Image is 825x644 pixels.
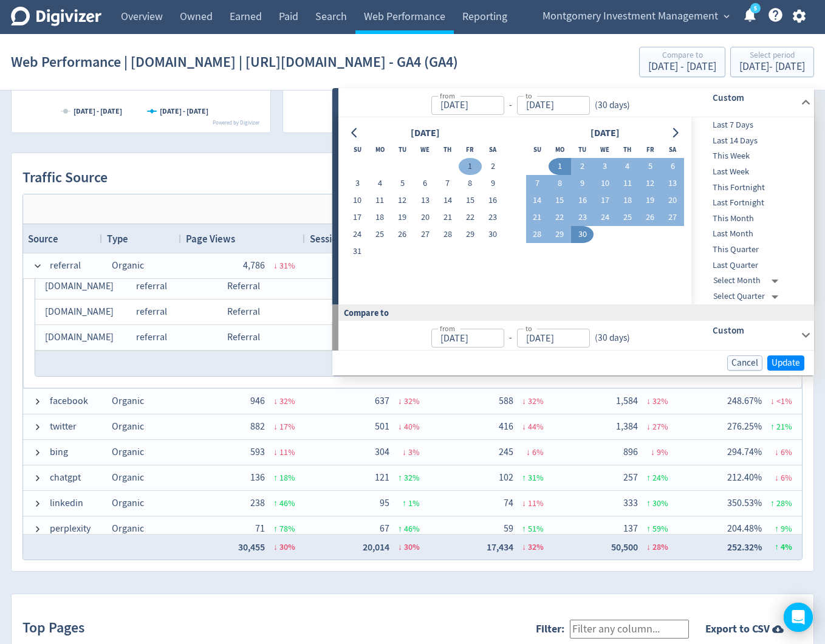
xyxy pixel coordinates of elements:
button: Go to next month [666,125,684,142]
span: ↑ [273,498,278,509]
span: ↑ [398,472,402,483]
span: 204.48% [727,522,762,535]
span: 252.32% [727,541,762,553]
span: 276.25% [727,420,762,433]
th: Tuesday [571,141,594,158]
span: 17 % [279,421,295,432]
text: [DATE] - [DATE] [160,106,208,116]
div: [DATE] [407,125,443,142]
span: This Fortnight [691,181,812,194]
span: Montgomery Investment Management [543,7,718,26]
button: 7 [436,175,459,192]
span: 501 [375,420,389,433]
span: This Quarter [691,243,812,256]
th: Saturday [482,141,504,158]
label: to [525,91,532,101]
span: 30 % [279,541,295,553]
span: 44 % [528,421,544,432]
span: 28 % [652,541,668,553]
span: 95 [380,497,389,509]
span: 257 [623,471,638,484]
div: This Fortnight [691,180,812,196]
button: 3 [594,158,616,175]
span: 28 % [776,498,792,509]
span: Last Quarter [691,259,812,272]
span: 51 % [528,523,544,534]
span: ↑ [402,498,406,509]
span: ↓ [522,541,526,553]
h6: Custom [713,323,796,338]
button: 24 [594,209,616,226]
span: 946 [250,395,265,407]
div: Select period [739,51,805,61]
span: 137 [623,522,638,535]
h2: Traffic Source [22,168,113,188]
button: 16 [571,192,594,209]
th: Wednesday [414,141,436,158]
button: 3 [346,175,369,192]
span: 32 % [279,396,295,406]
span: 32 % [404,472,420,483]
div: Last Quarter [691,258,812,273]
button: 13 [414,192,436,209]
button: 2 [571,158,594,175]
button: 12 [391,192,414,209]
span: facebook [50,389,88,413]
div: - [504,331,517,345]
span: ↓ [398,396,402,406]
span: 294.74% [727,446,762,458]
div: ( 30 days ) [590,331,630,345]
label: from [440,91,455,101]
span: expand_more [721,11,732,22]
button: 2 [482,158,504,175]
button: 21 [526,209,549,226]
span: 416 [499,420,513,433]
button: 18 [369,209,391,226]
span: 59 [504,522,513,535]
span: ↑ [770,421,775,432]
span: referral [50,254,81,278]
span: 238 [250,497,265,509]
button: 23 [482,209,504,226]
span: Last 7 Days [691,118,812,132]
th: Thursday [436,141,459,158]
nav: presets [691,117,812,304]
span: ↓ [273,396,278,406]
button: 7 [526,175,549,192]
th: Friday [638,141,661,158]
button: 25 [369,226,391,243]
th: Monday [549,141,571,158]
span: 31 % [528,472,544,483]
button: 6 [414,175,436,192]
span: 17,434 [487,541,513,553]
label: Filter: [536,622,570,636]
button: 22 [549,209,571,226]
span: Last Fortnight [691,196,812,210]
th: Sunday [526,141,549,158]
span: 27 % [652,421,668,432]
span: 24 % [652,472,668,483]
span: ↑ [646,498,651,509]
span: ↓ [646,421,651,432]
button: 28 [436,226,459,243]
span: [DOMAIN_NAME] [45,331,114,343]
span: 212.40% [727,471,762,484]
div: [DATE] - [DATE] [739,61,805,72]
span: Source [28,232,58,245]
button: Cancel [727,355,762,371]
th: Sunday [346,141,369,158]
span: 1,384 [616,420,638,433]
button: 27 [662,209,684,226]
span: 333 [623,497,638,509]
label: from [440,323,455,334]
button: 6 [662,158,684,175]
button: Montgomery Investment Management [538,7,733,26]
span: ↓ [646,541,651,553]
span: 4,786 [243,259,265,272]
div: This Week [691,148,812,164]
th: Monday [369,141,391,158]
button: 18 [616,192,638,209]
span: 882 [250,420,265,433]
span: 11 % [528,498,544,509]
span: 50,500 [611,541,638,553]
